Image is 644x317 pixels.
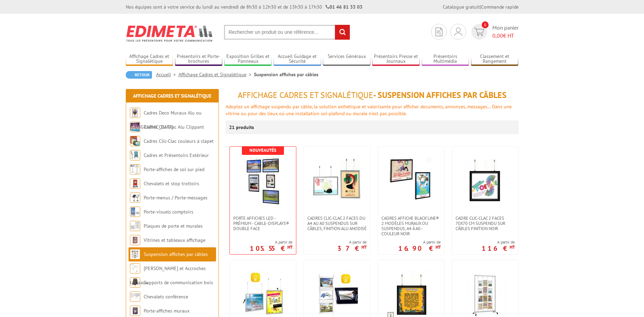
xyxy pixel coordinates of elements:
input: Rechercher un produit ou une référence... [224,25,350,40]
a: Commande rapide [481,4,519,10]
a: Présentoirs Multimédia [422,53,469,65]
span: 0 [482,21,489,28]
img: Suspension affiches par câbles [130,249,140,259]
span: A partir de [250,239,293,245]
a: Cadres Clic-Clac Alu Clippant [144,124,204,130]
a: Porte-affiches de sol sur pied [144,166,204,172]
a: Accueil [156,71,178,78]
img: Porte-visuels comptoirs [130,207,140,217]
a: Cadres Clic-Clac 2 faces du A4 au A0 suspendus sur câbles, finition alu anodisé [304,216,370,231]
img: Cadre Clic-Clac 2 faces 70x70 cm suspendu sur câbles finition noir [461,157,509,205]
sup: HT [287,244,293,250]
a: Affichage Cadres et Signalétique [178,71,254,78]
p: 21 produits [229,120,255,134]
a: Porte-affiches muraux [144,308,190,314]
a: Cadres affiche Black’Line® 2 modèles muraux ou suspendus, A4 à A0 - couleur noir [378,216,444,236]
img: Porte Affiches LED - Prémium - Cable-Displays® Double face [239,157,287,205]
a: [PERSON_NAME] et Accroches tableaux [130,265,206,286]
a: Présentoirs et Porte-brochures [175,53,223,65]
span: A partir de [337,239,367,245]
sup: HT [436,244,441,250]
a: Présentoirs Presse et Journaux [372,53,420,65]
a: Exposition Grilles et Panneaux [224,53,272,65]
img: devis rapide [454,28,462,36]
a: Catalogue gratuit [443,4,480,10]
span: Mon panier [492,24,519,40]
a: Affichage Cadres et Signalétique [133,93,211,99]
a: Supports de communication bois [144,279,213,286]
a: Cadres Deco Muraux Alu ou [GEOGRAPHIC_DATA] [130,110,202,130]
a: Porte-visuels comptoirs [144,209,193,215]
a: Porte-menus / Porte-messages [144,195,207,201]
img: Porte-affiches de sol sur pied [130,164,140,175]
a: Vitrines et tableaux affichage [144,237,205,243]
a: Chevalets et stop trottoirs [144,180,199,187]
p: 16.90 € [398,246,441,250]
img: Cadres affiche Black’Line® 2 modèles muraux ou suspendus, A4 à A0 - couleur noir [387,157,435,205]
span: 0,00 [492,32,503,39]
font: Adoptez un affichage suspendu par câble, la solution esthétique et valorisante pour afficher docu... [226,103,512,117]
a: Affichage Cadres et Signalétique [126,53,173,65]
a: Plaques de porte et murales [144,223,203,229]
img: Edimeta [126,21,214,46]
img: Chevalets conférence [130,291,140,302]
span: A partir de [398,239,441,245]
a: devis rapide 0 Mon panier 0,00€ HT [470,24,519,40]
h1: - Suspension affiches par câbles [226,91,519,100]
input: rechercher [335,25,350,40]
img: Plaques de porte et murales [130,221,140,231]
img: Cadres Clic-Clac 2 faces du A4 au A0 suspendus sur câbles, finition alu anodisé [313,157,361,205]
strong: 01 46 81 33 03 [326,4,362,10]
img: Cadres Clic-Clac couleurs à clapet [130,136,140,146]
span: Porte Affiches LED - Prémium - Cable-Displays® Double face [233,216,293,231]
sup: HT [510,244,515,250]
a: Chevalets conférence [144,294,188,300]
b: Nouveautés [249,147,276,153]
img: Cadres Deco Muraux Alu ou Bois [130,108,140,118]
img: Chevalets et stop trottoirs [130,178,140,189]
span: € HT [492,32,519,40]
span: Cadres affiche Black’Line® 2 modèles muraux ou suspendus, A4 à A0 - couleur noir [381,216,441,236]
a: Porte Affiches LED - Prémium - Cable-Displays® Double face [230,216,296,231]
p: 105.55 € [250,246,293,250]
a: Suspension affiches par câbles [144,251,208,257]
span: Cadres Clic-Clac 2 faces du A4 au A0 suspendus sur câbles, finition alu anodisé [307,216,367,231]
img: Porte-menus / Porte-messages [130,192,140,203]
img: Cimaises et Accroches tableaux [130,263,140,274]
p: 37 € [337,246,367,250]
img: devis rapide [474,28,484,36]
a: Cadres et Présentoirs Extérieur [144,152,209,158]
img: Cadres et Présentoirs Extérieur [130,150,140,160]
span: A partir de [482,239,515,245]
a: Accueil Guidage et Sécurité [274,53,321,65]
span: Affichage Cadres et Signalétique [238,90,373,100]
img: Vitrines et tableaux affichage [130,235,140,245]
p: 116 € [482,246,515,250]
a: Classement et Rangement [471,53,519,65]
a: Services Généraux [323,53,370,65]
a: Cadres Clic-Clac couleurs à clapet [144,138,214,144]
li: Suspension affiches par câbles [254,71,318,78]
span: Cadre Clic-Clac 2 faces 70x70 cm suspendu sur câbles finition noir [456,216,515,231]
div: | [443,3,519,10]
img: devis rapide [436,28,442,36]
a: Cadre Clic-Clac 2 faces 70x70 cm suspendu sur câbles finition noir [452,216,518,231]
div: Nos équipes sont à votre service du lundi au vendredi de 8h30 à 12h30 et de 13h30 à 17h30 [126,3,362,10]
sup: HT [361,244,367,250]
a: Retour [126,71,152,79]
img: Porte-affiches muraux [130,306,140,316]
